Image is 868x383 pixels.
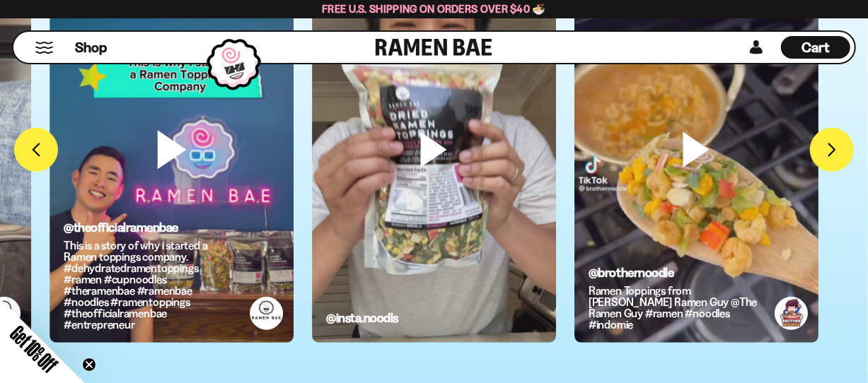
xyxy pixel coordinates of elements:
[781,32,850,63] div: Cart
[589,285,763,330] p: Ramen Toppings from [PERSON_NAME] Ramen Guy @The Ramen Guy #ramen #noodles #indomie
[802,39,830,56] span: Cart
[75,36,107,59] a: Shop
[64,240,238,330] p: This is a story of why i started a Ramen toppings company. #dehydratedramentoppings #ramen #cupno...
[326,312,398,324] h6: @insta.noodls
[322,2,546,16] span: Free U.S. Shipping on Orders over $40 🍜
[810,128,854,172] button: Next
[82,358,96,372] button: Close teaser
[35,42,54,54] button: Mobile Menu Trigger
[75,38,107,57] span: Shop
[64,221,238,234] h6: @theofficialramenbae
[14,128,58,172] button: Previous
[6,322,62,377] span: Get 10% Off
[589,266,763,279] h6: @brothernoodle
